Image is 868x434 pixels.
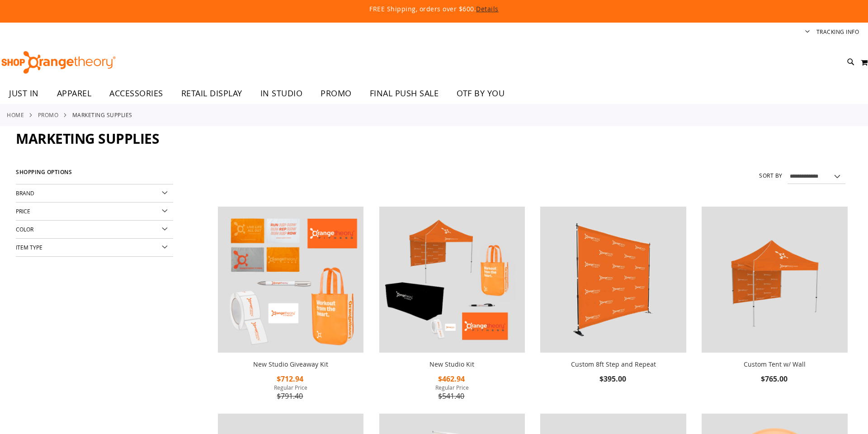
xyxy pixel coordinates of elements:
[321,83,352,104] span: PROMO
[540,207,686,354] a: OTF 8ft Step and Repeat
[361,83,448,104] a: FINAL PUSH SALE
[218,207,364,354] a: New Studio Giveaway Kit
[163,5,705,14] p: FREE Shipping, orders over $600.
[448,83,514,104] a: OTF BY YOU
[7,111,24,119] a: Home
[16,221,173,239] div: Color
[277,374,305,384] span: $712.94
[100,83,172,104] a: ACCESSORIES
[375,202,530,425] div: product
[16,129,159,148] span: Marketing Supplies
[16,239,173,257] div: Item Type
[16,226,33,233] span: Color
[697,202,852,408] div: product
[571,360,656,368] a: Custom 8ft Step and Repeat
[251,83,312,104] a: IN STUDIO
[536,202,691,408] div: product
[805,28,810,37] button: Account menu
[172,83,251,104] a: RETAIL DISPLAY
[816,28,859,36] a: Tracking Info
[218,207,364,353] img: New Studio Giveaway Kit
[277,391,304,401] span: $791.40
[759,172,783,179] label: Sort By
[109,83,163,104] span: ACCESSORIES
[702,207,848,353] img: OTF Custom Tent w/single sided wall Orange
[16,208,30,215] span: Price
[379,207,525,354] a: New Studio Kit
[16,184,173,203] div: Brand
[744,360,806,368] a: Custom Tent w/ Wall
[16,244,42,251] span: Item Type
[57,83,92,104] span: APPAREL
[476,5,499,13] a: Details
[48,83,101,104] a: APPAREL
[213,202,368,425] div: product
[16,203,173,221] div: Price
[457,83,505,104] span: OTF BY YOU
[16,165,173,184] strong: Shopping Options
[379,207,525,353] img: New Studio Kit
[181,83,242,104] span: RETAIL DISPLAY
[438,374,466,384] span: $462.94
[761,374,789,384] span: $765.00
[370,83,439,104] span: FINAL PUSH SALE
[702,207,848,354] a: OTF Custom Tent w/single sided wall Orange
[253,360,328,368] a: New Studio Giveaway Kit
[38,111,59,119] a: PROMO
[379,384,525,391] span: Regular Price
[9,83,39,104] span: JUST IN
[260,83,303,104] span: IN STUDIO
[218,384,364,391] span: Regular Price
[72,111,132,119] strong: Marketing Supplies
[311,83,361,104] a: PROMO
[438,391,466,401] span: $541.40
[540,207,686,353] img: OTF 8ft Step and Repeat
[429,360,474,368] a: New Studio Kit
[16,189,34,197] span: Brand
[599,374,627,384] span: $395.00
